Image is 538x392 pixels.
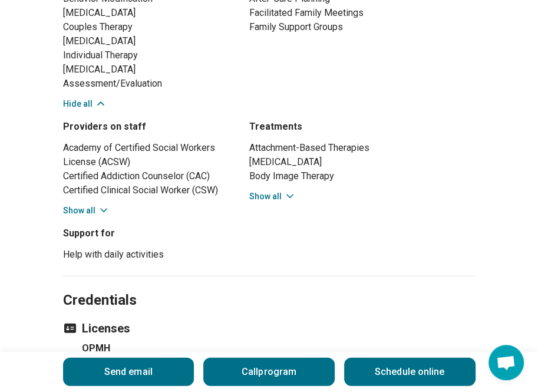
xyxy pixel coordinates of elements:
[344,358,476,386] a: Schedule online
[63,98,107,110] button: Hide all
[249,169,476,183] li: Body Image Therapy
[63,226,228,241] h3: Support for
[249,6,476,20] li: Facilitated Family Meetings
[63,77,228,91] li: Assessment/Evaluation
[63,262,476,311] h2: Credentials
[63,248,228,262] li: Help with daily activities
[249,190,296,203] button: Show all
[63,6,228,20] li: [MEDICAL_DATA]
[63,183,228,197] li: Certified Clinical Social Worker (CSW)
[63,205,110,217] button: Show all
[63,358,194,386] button: Send email
[203,358,335,386] button: Callprogram
[249,155,476,169] li: [MEDICAL_DATA]
[249,20,476,34] li: Family Support Groups
[82,341,476,355] h4: OPMH
[489,345,524,380] div: Open chat
[63,141,228,169] li: Academy of Certified Social Workers License (ACSW)
[63,320,476,337] h3: Licenses
[63,120,228,134] h3: Providers on staff
[63,20,228,34] li: Couples Therapy
[249,120,476,134] h3: Treatments
[63,169,228,183] li: Certified Addiction Counselor (CAC)
[63,34,228,48] li: [MEDICAL_DATA]
[63,62,228,77] li: [MEDICAL_DATA]
[63,48,228,62] li: Individual Therapy
[249,141,476,155] li: Attachment-Based Therapies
